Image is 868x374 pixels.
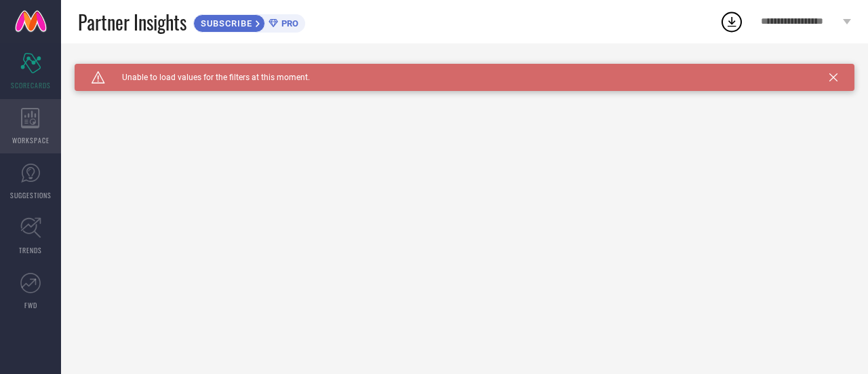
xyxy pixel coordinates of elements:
[105,73,310,82] span: Unable to load values for the filters at this moment.
[193,11,305,33] a: SUBSCRIBEPRO
[12,135,50,145] span: WORKSPACE
[11,80,51,90] span: SCORECARDS
[10,190,52,200] span: SUGGESTIONS
[194,18,256,29] span: SUBSCRIBE
[78,8,186,36] span: Partner Insights
[278,18,298,29] span: PRO
[24,300,37,310] span: FWD
[75,64,854,75] div: Unable to load filters at this moment. Please try later.
[719,10,744,34] div: Open download list
[19,245,42,255] span: TRENDS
